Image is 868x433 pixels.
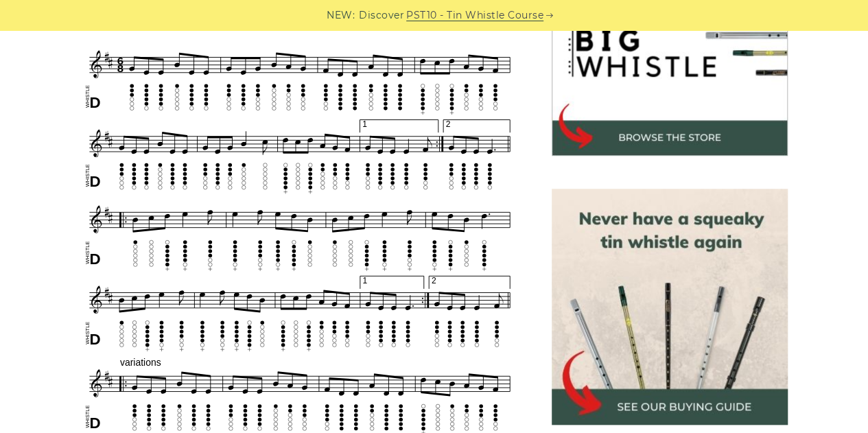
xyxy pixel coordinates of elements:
[327,8,355,23] span: NEW:
[552,189,788,425] img: tin whistle buying guide
[406,8,543,23] a: PST10 - Tin Whistle Course
[359,8,404,23] span: Discover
